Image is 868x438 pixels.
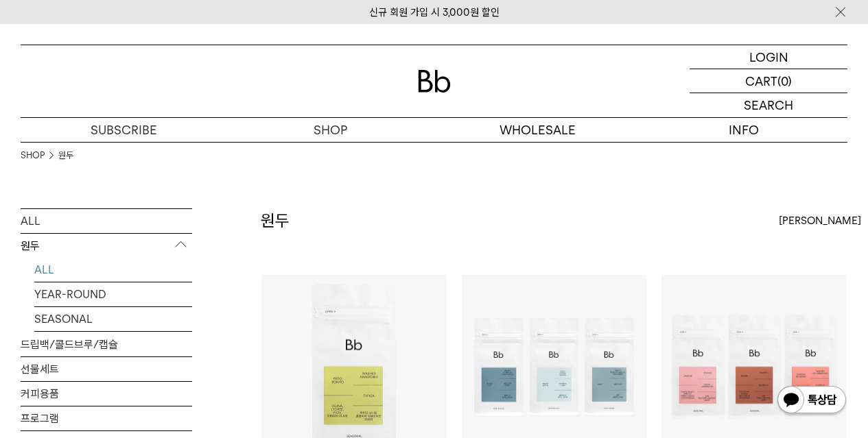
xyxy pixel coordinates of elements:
[21,234,192,258] p: 원두
[34,282,192,306] a: YEAR-ROUND
[34,258,192,282] a: ALL
[369,6,500,19] a: 신규 회원 가입 시 3,000원 할인
[21,382,192,406] a: 커피용품
[58,149,73,162] a: 원두
[21,118,227,142] a: SUBSCRIBE
[227,118,434,142] a: SHOP
[745,69,777,93] p: CART
[434,118,641,142] p: WHOLESALE
[744,93,793,117] p: SEARCH
[777,69,792,93] p: (0)
[21,209,192,233] a: ALL
[21,149,45,162] a: SHOP
[34,307,192,331] a: SEASONAL
[690,45,847,69] a: LOGIN
[21,406,192,430] a: 프로그램
[21,357,192,381] a: 선물세트
[641,118,847,142] p: INFO
[749,45,788,69] p: LOGIN
[779,212,861,229] span: [PERSON_NAME]
[261,209,290,232] h2: 원두
[690,69,847,93] a: CART (0)
[776,385,847,417] img: 카카오톡 채널 1:1 채팅 버튼
[418,70,451,93] img: 로고
[21,332,192,356] a: 드립백/콜드브루/캡슐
